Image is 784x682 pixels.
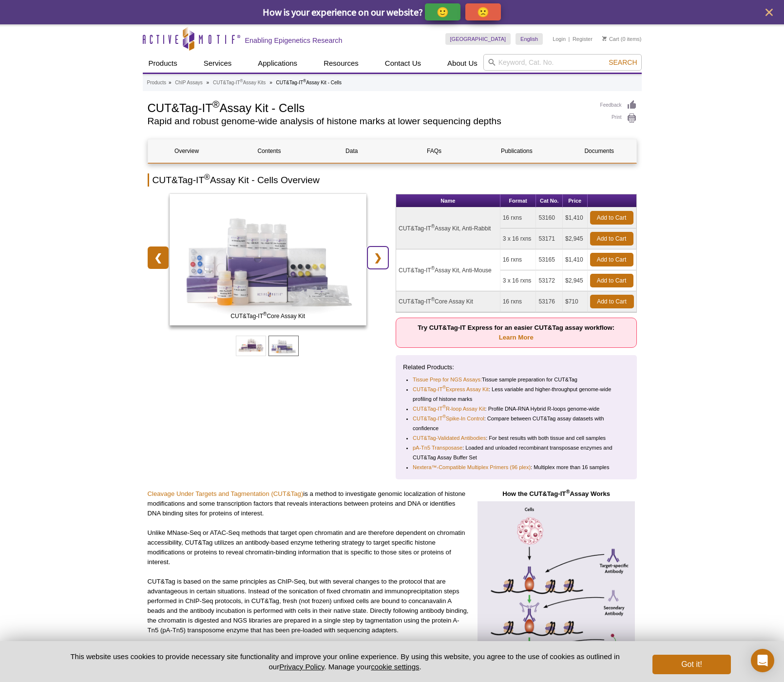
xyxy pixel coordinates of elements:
[566,489,570,494] sup: ®
[313,139,390,163] a: Data
[418,324,614,341] strong: Try CUT&Tag-IT Express for an easier CUT&Tag assay workflow:
[170,194,367,325] img: CUT&Tag-IT Assay Core Kit
[175,78,203,87] a: ChIP Assays
[442,405,446,410] sup: ®
[379,54,427,73] a: Contact Us
[563,249,588,270] td: $1,410
[263,311,267,317] sup: ®
[431,297,435,302] sup: ®
[367,246,388,269] a: ❯
[148,489,469,518] p: is a method to investigate genomic localization of histone modifications and some transcription f...
[148,490,304,497] a: Cleavage Under Targets and Tagmentation (CUT&Tag)
[602,36,607,41] img: Your Cart
[499,334,534,341] a: Learn More
[413,404,485,414] a: CUT&Tag-IT®R-loop Assay Kit
[395,139,473,163] a: FAQs
[403,362,630,372] p: Related Products:
[763,6,775,19] button: close
[563,291,588,312] td: $710
[500,291,536,312] td: 16 rxns
[371,663,419,671] button: cookie settings
[500,249,536,270] td: 16 rxns
[500,208,536,228] td: 16 rxns
[413,443,621,462] li: : Loaded and unloaded recombinant transposase enzymes and CUT&Tag Assay Buffer Set
[437,6,449,18] p: 🙂
[590,274,633,287] a: Add to Cart
[602,36,619,42] a: Cart
[172,311,364,321] span: CUT&Tag-IT Core Assay Kit
[431,224,435,229] sup: ®
[396,194,500,208] th: Name
[573,36,593,42] a: Register
[413,433,486,443] a: CUT&Tag-Validated Antibodies
[245,36,343,45] h2: Enabling Epigenetics Research
[212,99,220,110] sup: ®
[148,173,637,187] h2: CUT&Tag-IT Assay Kit - Cells Overview
[478,139,555,163] a: Publications
[563,228,588,249] td: $2,945
[413,384,489,394] a: CUT&Tag-IT®Express Assay Kit
[609,58,637,66] span: Search
[198,54,238,73] a: Services
[500,228,536,249] td: 3 x 16 rxns
[606,58,640,67] button: Search
[569,33,570,45] li: |
[170,194,367,328] a: CUT&Tag-IT Core Assay Kit
[500,270,536,291] td: 3 x 16 rxns
[148,528,469,567] p: Unlike MNase-Seq or ATAC-Seq methods that target open chromatin and are therefore dependent on ch...
[413,375,621,384] li: Tissue sample preparation for CUT&Tag
[204,173,210,181] sup: ®
[207,80,210,85] li: »
[148,139,226,163] a: Overview
[396,291,500,312] td: CUT&Tag-IT Core Assay Kit
[590,253,633,266] a: Add to Cart
[483,54,642,71] input: Keyword, Cat. No.
[602,33,642,45] li: (0 items)
[442,415,446,419] sup: ®
[560,139,638,163] a: Documents
[441,54,483,73] a: About Us
[536,291,563,312] td: 53176
[590,211,633,225] a: Add to Cart
[563,270,588,291] td: $2,945
[413,375,482,384] a: Tissue Prep for NGS Assays:
[54,651,637,672] p: This website uses cookies to provide necessary site functionality and improve your online experie...
[143,54,183,73] a: Products
[413,414,484,423] a: CUT&Tag-IT®Spike-In Control
[563,208,588,228] td: $1,410
[500,194,536,208] th: Format
[590,232,633,246] a: Add to Cart
[563,194,588,208] th: Price
[213,78,266,87] a: CUT&Tag-IT®Assay Kits
[413,384,621,404] li: : Less variable and higher-throughput genome-wide profiling of histone marks
[477,6,489,18] p: 🙁
[536,194,563,208] th: Cat No.
[652,655,730,674] button: Got it!
[147,78,166,87] a: Products
[413,443,462,453] a: pA-Tn5 Transposase
[303,78,306,83] sup: ®
[600,100,637,111] a: Feedback
[600,113,637,124] a: Print
[148,117,591,126] h2: Rapid and robust genome-wide analysis of histone marks at lower sequencing depths
[536,208,563,228] td: 53160
[751,649,774,672] div: Open Intercom Messenger
[276,80,342,85] li: CUT&Tag-IT Assay Kit - Cells
[230,139,308,163] a: Contents
[269,80,272,85] li: »
[536,228,563,249] td: 53171
[318,54,364,73] a: Resources
[553,36,566,42] a: Login
[263,6,423,18] span: How is your experience on our website?
[536,249,563,270] td: 53165
[445,33,511,45] a: [GEOGRAPHIC_DATA]
[413,414,621,433] li: : Compare between CUT&Tag assay datasets with confidence
[148,100,591,114] h1: CUT&Tag-IT Assay Kit - Cells
[413,404,621,414] li: : Profile DNA-RNA Hybrid R-loops genome-wide
[396,208,500,249] td: CUT&Tag-IT Assay Kit, Anti-Rabbit
[442,385,446,390] sup: ®
[516,33,543,45] a: English
[252,54,303,73] a: Applications
[240,78,243,83] sup: ®
[590,295,634,308] a: Add to Cart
